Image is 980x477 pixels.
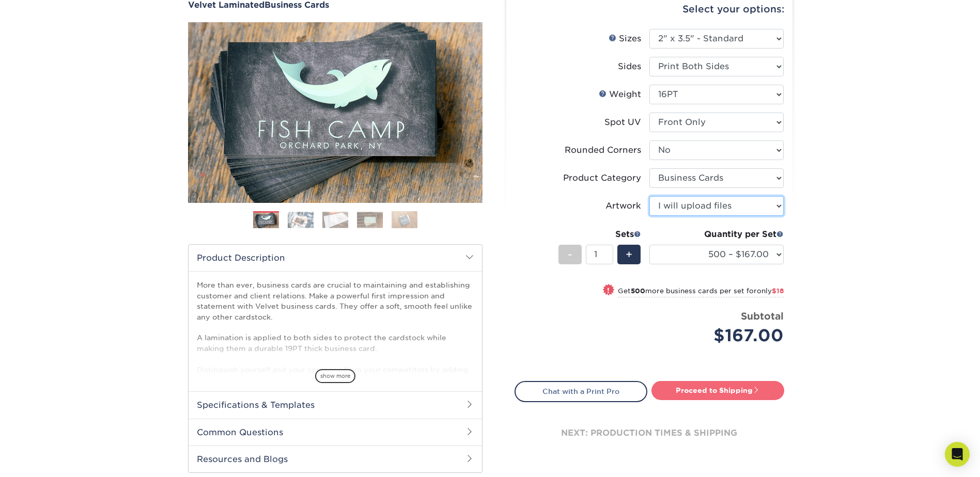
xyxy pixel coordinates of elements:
[657,323,784,348] div: $167.00
[189,419,482,446] h2: Common Questions
[626,247,632,262] span: +
[253,208,279,233] img: Business Cards 01
[607,285,610,296] span: !
[741,310,784,322] strong: Subtotal
[558,228,641,241] div: Sets
[618,287,784,297] small: Get more business cards per set for
[651,381,784,400] a: Proceed to Shipping
[631,287,645,295] strong: 500
[189,245,482,271] h2: Product Description
[599,88,641,101] div: Weight
[288,212,314,228] img: Business Cards 02
[772,287,784,295] span: $18
[618,60,641,73] div: Sides
[322,212,348,228] img: Business Cards 03
[357,212,383,228] img: Business Cards 04
[568,247,572,262] span: -
[757,287,784,295] span: only
[563,172,641,184] div: Product Category
[189,391,482,418] h2: Specifications & Templates
[605,200,641,212] div: Artwork
[515,381,647,402] a: Chat with a Print Pro
[945,442,970,467] div: Open Intercom Messenger
[197,280,474,448] p: More than ever, business cards are crucial to maintaining and establishing customer and client re...
[604,116,641,129] div: Spot UV
[315,369,355,383] span: show more
[609,33,641,45] div: Sizes
[649,228,784,241] div: Quantity per Set
[515,402,784,464] div: next: production times & shipping
[392,211,417,229] img: Business Cards 05
[189,446,482,472] h2: Resources and Blogs
[565,144,641,156] div: Rounded Corners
